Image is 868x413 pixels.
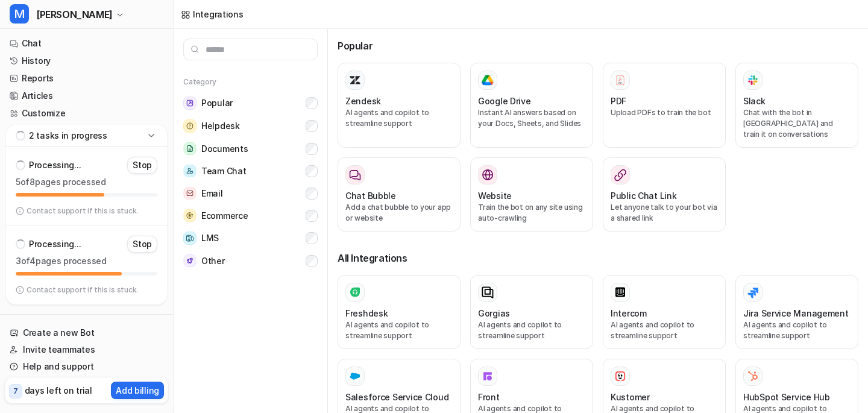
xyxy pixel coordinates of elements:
[127,236,157,253] button: Stop
[743,320,851,341] p: AI agents and copilot to streamline support
[181,8,244,20] a: Integrations
[470,157,593,232] button: WebsiteWebsiteTrain the bot on any site using auto-crawling
[183,232,197,245] img: LMS
[27,285,138,295] p: Contact support if this is stuck.
[482,75,494,86] img: Google Drive
[345,189,396,202] h3: Chat Bubble
[16,255,157,267] p: 3 of 4 pages processed
[133,238,152,250] p: Stop
[183,160,318,182] button: Team ChatTeam Chat
[603,63,726,148] button: PDFPDFUpload PDFs to train the bot
[611,320,718,341] p: AI agents and copilot to streamline support
[611,391,650,403] h3: Kustomer
[16,176,157,188] p: 5 of 8 pages processed
[29,130,107,142] p: 2 tasks in progress
[10,4,29,24] span: М
[747,370,759,382] img: HubSpot Service Hub
[5,87,168,104] a: Articles
[743,391,830,403] h3: HubSpot Service Hub
[470,63,593,148] button: Google DriveGoogle DriveInstant AI answers based on your Docs, Sheets, and Slides
[5,52,168,69] a: History
[614,370,626,382] img: Kustomer
[201,255,225,267] span: Other
[735,275,858,349] button: Jira Service ManagementAI agents and copilot to streamline support
[478,391,500,403] h3: Front
[201,120,240,132] span: Helpdesk
[183,209,197,222] img: Ecommerce
[13,386,18,397] p: 7
[201,165,246,177] span: Team Chat
[478,307,510,320] h3: Gorgias
[735,63,858,148] button: SlackSlackChat with the bot in [GEOGRAPHIC_DATA] and train it on conversations
[611,202,718,224] p: Let anyone talk to your bot via a shared link
[482,169,494,181] img: Website
[611,95,626,107] h3: PDF
[183,77,318,87] h5: Category
[183,115,318,137] button: HelpdeskHelpdesk
[183,165,197,177] img: Team Chat
[183,187,197,200] img: Email
[470,275,593,349] button: GorgiasAI agents and copilot to streamline support
[133,159,152,171] p: Stop
[345,307,388,320] h3: Freshdesk
[5,70,168,87] a: Reports
[345,202,453,224] p: Add a chat bubble to your app or website
[478,320,585,341] p: AI agents and copilot to streamline support
[743,95,766,107] h3: Slack
[338,63,461,148] button: ZendeskAI agents and copilot to streamline support
[193,8,244,20] div: Integrations
[183,137,318,160] button: DocumentsDocuments
[345,95,381,107] h3: Zendesk
[611,107,718,118] p: Upload PDFs to train the bot
[36,6,113,23] span: [PERSON_NAME]
[611,189,677,202] h3: Public Chat Link
[338,157,461,232] button: Chat BubbleAdd a chat bubble to your app or website
[201,97,233,109] span: Popular
[345,320,453,341] p: AI agents and copilot to streamline support
[183,254,197,267] img: Other
[603,157,726,232] button: Public Chat LinkLet anyone talk to your bot via a shared link
[116,384,159,397] p: Add billing
[5,35,168,52] a: Chat
[5,341,168,358] a: Invite teammates
[478,95,531,107] h3: Google Drive
[29,238,81,250] p: Processing...
[747,73,759,87] img: Slack
[478,189,512,202] h3: Website
[478,202,585,224] p: Train the bot on any site using auto-crawling
[338,275,461,349] button: FreshdeskAI agents and copilot to streamline support
[201,143,248,155] span: Documents
[345,107,453,129] p: AI agents and copilot to streamline support
[614,74,626,86] img: PDF
[201,188,223,200] span: Email
[111,382,164,399] button: Add billing
[183,142,197,155] img: Documents
[5,358,168,375] a: Help and support
[27,206,138,216] p: Contact support if this is stuck.
[482,370,494,382] img: Front
[338,39,858,53] h3: Popular
[201,232,219,244] span: LMS
[183,96,197,110] img: Popular
[183,182,318,204] button: EmailEmail
[743,107,851,140] p: Chat with the bot in [GEOGRAPHIC_DATA] and train it on conversations
[183,204,318,227] button: EcommerceEcommerce
[5,105,168,122] a: Customize
[127,157,157,174] button: Stop
[29,159,81,171] p: Processing...
[349,370,361,382] img: Salesforce Service Cloud
[5,324,168,341] a: Create a new Bot
[183,227,318,250] button: LMSLMS
[611,307,647,320] h3: Intercom
[183,119,197,133] img: Helpdesk
[183,250,318,272] button: OtherOther
[478,107,585,129] p: Instant AI answers based on your Docs, Sheets, and Slides
[183,92,318,115] button: PopularPopular
[338,251,858,265] h3: All Integrations
[201,210,248,222] span: Ecommerce
[25,384,92,397] p: days left on trial
[603,275,726,349] button: IntercomAI agents and copilot to streamline support
[743,307,849,320] h3: Jira Service Management
[345,391,448,403] h3: Salesforce Service Cloud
